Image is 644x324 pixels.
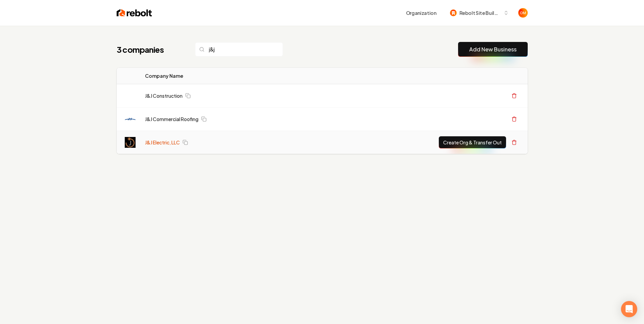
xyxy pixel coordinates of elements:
[117,44,182,55] h1: 3 companies
[125,137,136,148] img: J&J Electric, LLC logo
[145,139,180,146] a: J&J Electric, LLC
[125,114,136,124] img: J&J Commercial Roofing logo
[145,92,183,99] a: J&J Construction
[450,9,457,16] img: Rebolt Site Builder
[195,42,283,56] input: Search...
[439,136,506,148] button: Create Org & Transfer Out
[402,7,440,19] button: Organization
[459,9,501,17] span: Rebolt Site Builder
[518,8,528,18] img: Omar Molai
[140,68,308,84] th: Company Name
[469,45,517,53] a: Add New Business
[621,301,637,317] div: Open Intercom Messenger
[145,116,198,122] a: J&J Commercial Roofing
[117,8,152,18] img: Rebolt Logo
[458,42,528,57] button: Add New Business
[518,8,528,18] button: Open user button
